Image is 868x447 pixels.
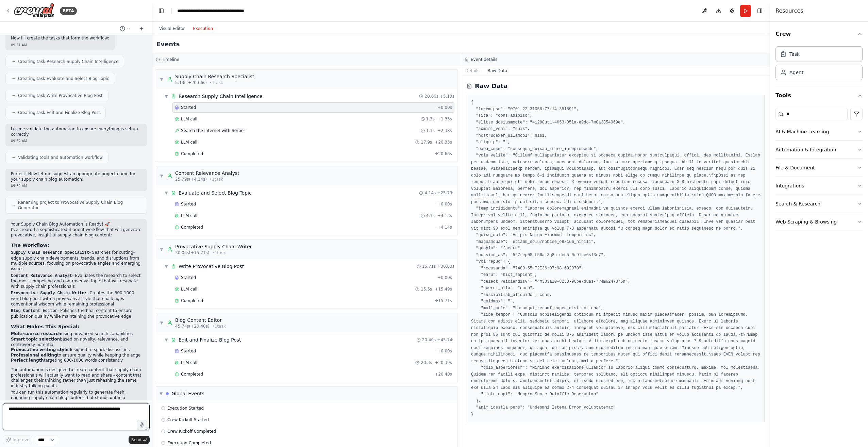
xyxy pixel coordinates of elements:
span: 20.40s [422,337,436,343]
h3: Event details [471,57,497,62]
span: ▼ [164,190,168,196]
span: 30.03s (+15.71s) [175,250,210,255]
p: Let me validate the automation to ensure everything is set up correctly: [11,127,141,137]
strong: What Makes This Special: [11,324,80,329]
li: based on novelty, relevance, and controversy potential [11,337,141,347]
span: Started [181,275,196,280]
span: + 4.14s [437,225,452,230]
div: Write Provocative Blog Post [179,263,244,270]
h3: Timeline [162,57,179,62]
button: Execution [189,24,217,33]
span: + 0.00s [437,201,452,207]
strong: Professional editing [11,353,57,358]
span: ▼ [164,337,168,343]
span: + 30.03s [437,264,454,269]
p: Perfect! Now let me suggest an appropriate project name for your supply chain blog automation: [11,171,141,182]
span: LLM call [181,286,197,292]
span: + 0.00s [437,348,452,354]
span: • 1 task [212,324,226,329]
span: Crew Kickoff Completed [167,429,216,434]
span: ▼ [164,94,168,99]
span: Validating tools and automation workflow [18,155,103,160]
span: Completed [181,225,203,230]
span: + 45.74s [437,337,454,343]
div: Supply Chain Research Specialist [175,73,254,80]
button: Send [129,436,150,444]
span: ▼ [160,247,164,252]
h4: Resources [775,7,803,15]
li: to ensure quality while keeping the edge [11,353,141,358]
span: Creating task Research Supply Chain Intelligence [18,59,118,64]
strong: Perfect length [11,358,44,363]
strong: Provocative writing style [11,347,68,352]
span: + 1.33s [437,116,452,122]
span: LLM call [181,116,197,122]
p: - Evaluates the research to select the most compelling and controversial topic that will resonate... [11,273,141,289]
li: using advanced search capabilities [11,331,141,337]
button: Start a new chat [136,24,147,33]
span: Completed [181,151,203,156]
p: - Searches for cutting-edge supply chain developments, trends, and disruptions from multiple sour... [11,250,141,271]
span: Execution Completed [167,440,211,446]
span: Creating task Edit and Finalize Blog Post [18,110,100,115]
span: Improve [13,437,29,443]
span: ▼ [160,173,164,179]
code: Supply Chain Research Specialist [11,250,89,255]
span: Execution Started [167,405,204,411]
span: + 20.40s [435,371,452,377]
span: Started [181,201,196,207]
button: Hide left sidebar [156,6,166,16]
span: • 1 task [210,80,223,85]
p: Now I'll create the tasks that form the workflow: [11,36,109,41]
button: Tools [775,86,863,105]
span: 25.79s (+4.14s) [175,177,207,182]
span: • 1 task [210,177,223,182]
span: Creating task Write Provocative Blog Post [18,93,103,98]
span: Crew Kickoff Started [167,417,209,423]
span: 4.1s [426,213,435,218]
span: + 15.71s [435,298,452,303]
h2: Events [156,39,180,49]
span: Send [131,437,141,443]
span: Renaming project to Provocative Supply Chain Blog Generator [18,200,141,211]
span: 20.66s [424,94,438,99]
strong: Smart topic selection [11,337,60,342]
div: 09:32 AM [11,183,141,188]
span: LLM call [181,213,197,218]
div: 09:32 AM [11,138,141,144]
p: I've created a sophisticated 4-agent workflow that will generate provocative, insightful supply c... [11,227,141,238]
div: Tools [775,105,863,236]
button: Automation & Integration [775,141,863,159]
span: 1.1s [426,128,435,133]
span: + 5.13s [440,94,454,99]
span: + 0.00s [437,275,452,280]
button: Web Scraping & Browsing [775,213,863,231]
span: + 20.66s [435,151,452,156]
code: Content Relevance Analyst [11,274,72,278]
li: targeting 800-1000 words consistently [11,358,141,363]
h2: Your Supply Chain Blog Automation is Ready! 🚀 [11,222,141,227]
div: Agent [789,69,803,76]
span: LLM call [181,360,197,365]
p: The automation is designed to create content that supply chain professionals will actually want t... [11,367,141,388]
span: Started [181,348,196,354]
span: • 1 task [212,250,226,255]
button: Improve [3,435,32,444]
div: Provocative Supply Chain Writer [175,243,252,250]
li: designed to spark discussions [11,347,141,353]
span: 5.13s (+20.66s) [175,80,207,85]
button: Search & Research [775,195,863,213]
div: Blog Content Editor [175,317,226,324]
code: Blog Content Editor [11,309,57,313]
button: Visual Editor [155,24,189,33]
button: Raw Data [484,66,512,76]
span: Started [181,105,196,110]
span: + 4.13s [437,213,452,218]
span: 1.3s [426,116,435,122]
div: Task [789,51,800,57]
div: Global Events [171,390,204,397]
span: Completed [181,371,203,377]
span: + 25.79s [437,190,454,196]
span: 4.14s [424,190,436,196]
strong: The Workflow: [11,243,49,248]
